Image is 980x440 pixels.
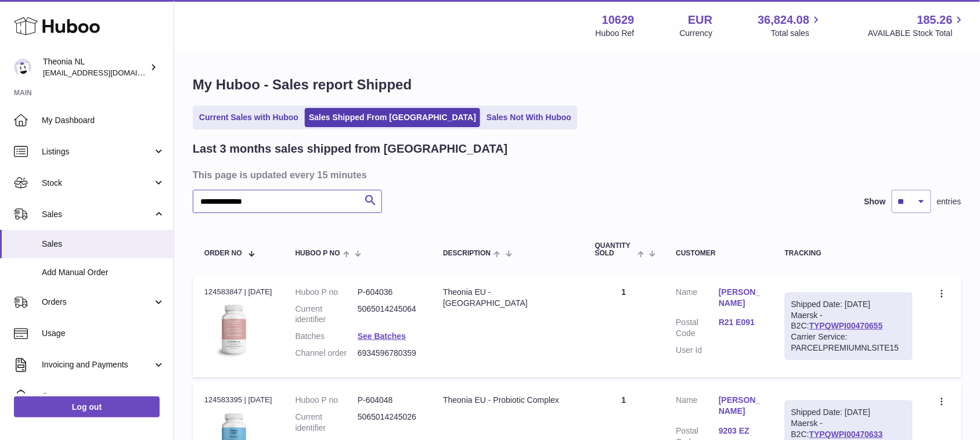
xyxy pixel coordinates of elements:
a: [PERSON_NAME] [719,395,762,417]
dt: Name [676,287,719,312]
dt: Postal Code [676,317,719,339]
dd: 6934596780359 [358,348,420,359]
dt: Current identifier [296,304,358,326]
span: Huboo P no [296,250,340,257]
div: 124583847 | [DATE] [204,287,272,297]
dt: Huboo P no [296,287,358,298]
dd: P-604048 [358,395,420,406]
dt: Name [676,395,719,420]
a: Sales Shipped From [GEOGRAPHIC_DATA] [305,108,480,127]
strong: EUR [688,12,712,28]
dd: P-604036 [358,287,420,298]
span: Order No [204,250,242,257]
td: 1 [583,275,665,377]
dd: 5065014245064 [358,304,420,326]
span: Description [443,250,491,257]
div: Customer [676,250,762,257]
dt: User Id [676,345,719,356]
dt: Huboo P no [296,395,358,406]
span: 185.26 [917,12,953,28]
div: Maersk - B2C: [785,293,913,360]
div: Theonia EU - Probiotic Complex [443,395,572,406]
span: Total sales [771,28,823,39]
span: Stock [42,178,153,189]
div: Shipped Date: [DATE] [791,299,906,310]
h3: This page is updated every 15 minutes [193,168,959,181]
span: Usage [42,328,165,339]
div: Carrier Service: PARCELPREMIUMNLSITE15 [791,331,906,354]
div: Tracking [785,250,913,257]
span: entries [937,196,961,207]
img: info@wholesomegoods.eu [14,59,31,76]
span: Add Manual Order [42,267,165,278]
span: My Dashboard [42,115,165,126]
div: Theonia NL [43,56,147,78]
dt: Channel order [296,348,358,359]
a: 9203 EZ [719,425,762,437]
a: [PERSON_NAME] [719,287,762,309]
dt: Current identifier [296,412,358,434]
dd: 5065014245026 [358,412,420,434]
div: Currency [680,28,713,39]
span: Sales [42,239,165,250]
span: Listings [42,146,153,157]
span: Invoicing and Payments [42,359,153,370]
a: Current Sales with Huboo [195,108,302,127]
span: Orders [42,297,153,308]
div: Shipped Date: [DATE] [791,407,906,418]
span: Cases [42,391,165,402]
h2: Last 3 months sales shipped from [GEOGRAPHIC_DATA] [193,141,508,157]
a: R21 E091 [719,317,762,328]
a: Log out [14,396,160,417]
label: Show [864,196,886,207]
div: 124583395 | [DATE] [204,395,272,405]
a: TYPQWPI00470655 [809,321,883,330]
h1: My Huboo - Sales report Shipped [193,75,961,94]
a: Sales Not With Huboo [482,108,575,127]
img: 106291725893222.jpg [204,301,262,359]
a: TYPQWPI00470633 [809,430,883,439]
a: 36,824.08 Total sales [758,12,823,39]
div: Huboo Ref [596,28,635,39]
span: Quantity Sold [595,242,635,257]
a: See Batches [358,331,406,341]
dt: Batches [296,331,358,342]
span: AVAILABLE Stock Total [868,28,966,39]
div: Theonia EU - [GEOGRAPHIC_DATA] [443,287,572,309]
a: 185.26 AVAILABLE Stock Total [868,12,966,39]
span: Sales [42,209,153,220]
strong: 10629 [602,12,635,28]
span: [EMAIL_ADDRESS][DOMAIN_NAME] [43,68,171,77]
span: 36,824.08 [758,12,809,28]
